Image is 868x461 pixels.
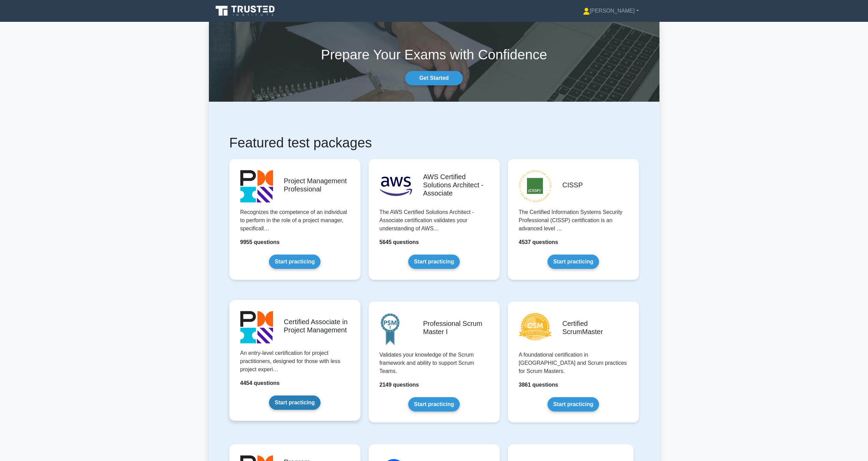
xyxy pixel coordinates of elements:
[229,134,639,151] h1: Featured test packages
[269,395,321,410] a: Start practicing
[405,71,463,85] a: Get Started
[408,397,460,412] a: Start practicing
[547,397,599,412] a: Start practicing
[547,255,599,269] a: Start practicing
[209,46,659,63] h1: Prepare Your Exams with Confidence
[408,255,460,269] a: Start practicing
[269,255,321,269] a: Start practicing
[567,4,655,18] a: [PERSON_NAME]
